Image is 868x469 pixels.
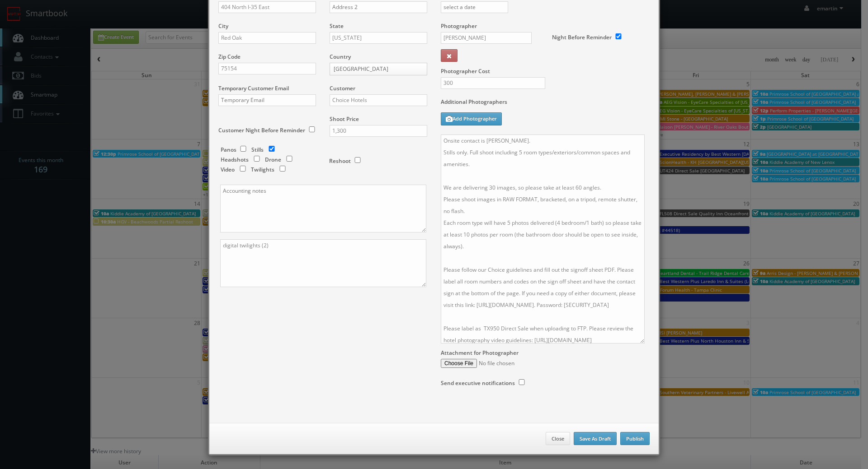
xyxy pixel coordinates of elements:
label: Shoot Price [330,115,359,123]
label: Drone [265,156,281,163]
label: Headshots [221,156,249,163]
label: Temporary Customer Email [218,84,289,92]
label: Additional Photographers [441,98,650,110]
label: Stills [251,146,264,153]
input: Address 2 [330,1,427,13]
label: Photographer [441,22,477,30]
input: Address [218,1,316,13]
label: Video [221,166,235,173]
button: Close [546,432,570,446]
label: City [218,22,228,30]
label: Zip Code [218,53,241,60]
input: Zip Code [218,63,316,74]
label: Attachment for Photographer [441,349,519,357]
a: [GEOGRAPHIC_DATA] [330,63,427,75]
button: Save As Draft [574,432,617,446]
input: Photographer Cost [441,77,545,89]
label: Send executive notifications [441,379,515,387]
input: Temporary Email [218,94,316,106]
label: Reshoot [329,157,351,165]
button: Add Photographer [441,112,502,125]
input: Shoot Price [330,125,427,137]
button: Publish [620,432,650,446]
label: Photographer Cost [434,67,656,75]
label: Twilights [251,166,274,173]
input: Select a photographer [441,32,532,44]
span: [GEOGRAPHIC_DATA] [334,63,415,75]
label: Country [330,53,351,60]
label: Night Before Reminder [552,33,612,41]
input: City [218,32,316,44]
label: State [330,22,344,30]
input: Select a state [330,32,427,44]
input: select a date [441,1,508,13]
label: Customer [330,84,355,92]
label: Panos [221,146,236,153]
input: Select a customer [330,94,427,106]
label: Customer Night Before Reminder [218,126,305,134]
